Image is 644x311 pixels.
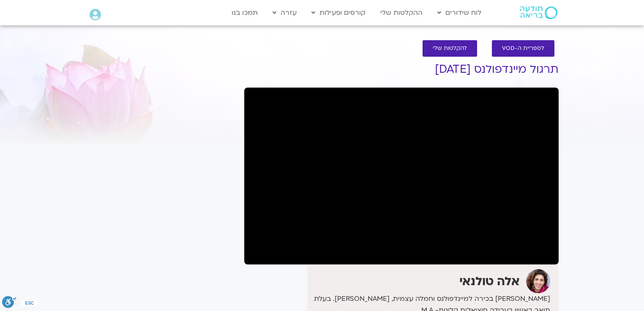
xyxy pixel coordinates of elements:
[502,45,544,52] span: לספריית ה-VOD
[520,6,557,19] img: תודעה בריאה
[244,63,559,76] h1: תרגול מיינדפולנס [DATE]
[492,40,554,57] a: לספריית ה-VOD
[423,40,477,57] a: להקלטות שלי
[433,5,486,21] a: לוח שידורים
[433,45,467,52] span: להקלטות שלי
[268,5,301,21] a: עזרה
[526,269,550,293] img: אלה טולנאי
[227,5,262,21] a: תמכו בנו
[307,5,370,21] a: קורסים ופעילות
[376,5,427,21] a: ההקלטות שלי
[459,273,520,289] strong: אלה טולנאי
